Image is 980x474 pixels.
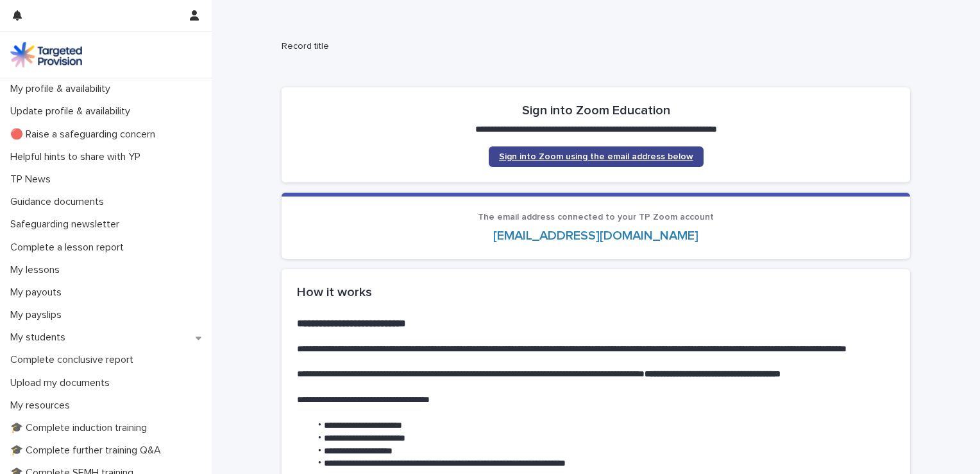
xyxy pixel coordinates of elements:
[5,173,61,186] p: TP News
[5,399,80,412] p: My resources
[5,264,70,276] p: My lessons
[5,354,144,366] p: Complete conclusive report
[5,128,165,141] p: 🔴 Raise a safeguarding concern
[5,241,134,254] p: Complete a lesson report
[522,103,670,118] h2: Sign into Zoom Education
[282,41,905,52] h2: Record title
[5,331,76,344] p: My students
[5,218,130,231] p: Safeguarding newsletter
[5,309,72,321] p: My payslips
[5,422,157,434] p: 🎓 Complete induction training
[5,286,72,299] p: My payouts
[478,213,714,222] span: The email address connected to your TP Zoom account
[5,196,114,208] p: Guidance documents
[493,229,698,242] a: [EMAIL_ADDRESS][DOMAIN_NAME]
[10,42,82,67] img: M5nRWzHhSzIhMunXDL62
[5,377,120,389] p: Upload my documents
[5,83,121,95] p: My profile & availability
[5,444,171,457] p: 🎓 Complete further training Q&A
[5,151,151,163] p: Helpful hints to share with YP
[297,285,895,300] h2: How it works
[489,146,704,167] a: Sign into Zoom using the email address below
[5,105,140,118] p: Update profile & availability
[499,152,693,161] span: Sign into Zoom using the email address below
